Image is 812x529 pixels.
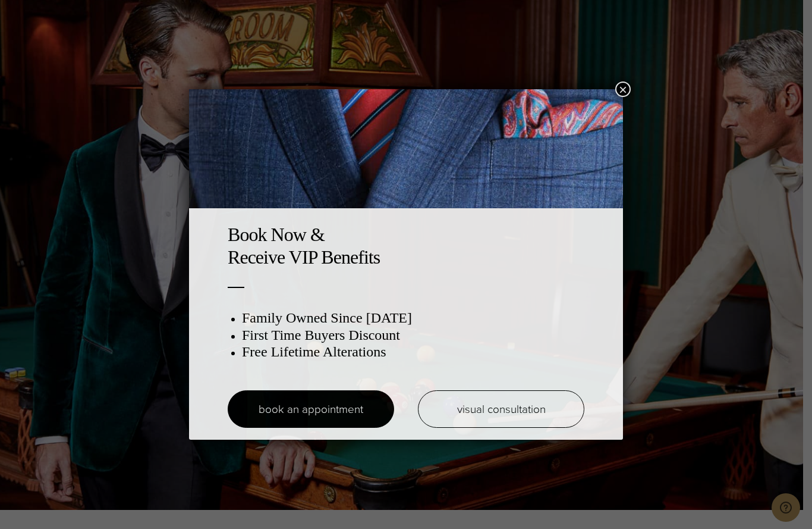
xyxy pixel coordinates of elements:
[418,390,584,428] a: visual consultation
[228,223,584,269] h2: Book Now & Receive VIP Benefits
[228,390,394,428] a: book an appointment
[242,327,584,344] h3: First Time Buyers Discount
[242,309,584,327] h3: Family Owned Since [DATE]
[242,343,584,361] h3: Free Lifetime Alterations
[615,82,631,97] button: Close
